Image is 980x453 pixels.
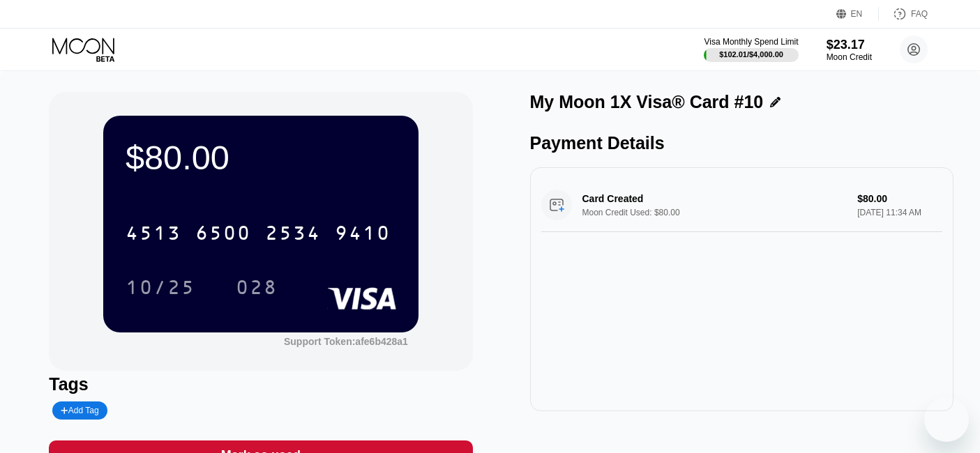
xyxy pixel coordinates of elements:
[126,224,181,246] div: 4513
[225,270,288,305] div: 028
[530,92,764,112] div: My Moon 1X Visa® Card #10
[52,401,107,420] div: Add Tag
[704,37,798,47] div: Visa Monthly Spend Limit
[836,7,879,21] div: EN
[195,224,251,246] div: 6500
[827,38,872,52] div: $23.17
[827,52,872,62] div: Moon Credit
[911,9,928,19] div: FAQ
[719,50,783,59] div: $102.01 / $4,000.00
[284,336,408,347] div: Support Token: afe6b428a1
[284,336,408,347] div: Support Token:afe6b428a1
[126,138,396,177] div: $80.00
[704,37,798,62] div: Visa Monthly Spend Limit$102.01/$4,000.00
[879,7,928,21] div: FAQ
[924,397,969,442] iframe: Button to launch messaging window
[265,224,321,246] div: 2534
[117,215,399,250] div: 4513650025349410
[61,406,98,415] div: Add Tag
[335,224,391,246] div: 9410
[49,374,472,394] div: Tags
[115,270,206,305] div: 10/25
[827,38,872,62] div: $23.17Moon Credit
[126,278,195,300] div: 10/25
[236,278,278,300] div: 028
[851,9,863,19] div: EN
[530,133,953,153] div: Payment Details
